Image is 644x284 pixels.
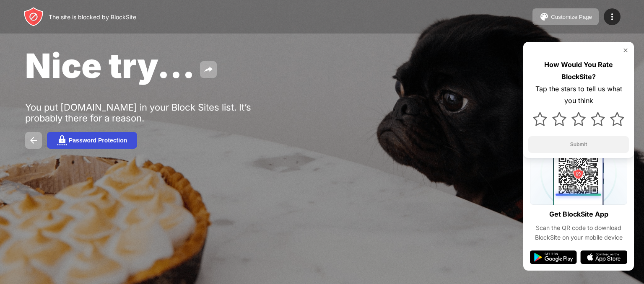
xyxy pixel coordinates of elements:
[591,112,605,126] img: star.svg
[23,7,44,27] img: header-logo.svg
[571,112,586,126] img: star.svg
[25,45,195,86] span: Nice try...
[57,135,67,145] img: password.svg
[49,13,136,21] div: The site is blocked by BlockSite
[539,12,549,22] img: pallet.svg
[622,47,629,54] img: rate-us-close.svg
[551,14,592,20] div: Customize Page
[47,132,137,149] button: Password Protection
[580,250,627,264] img: app-store.svg
[69,137,127,144] div: Password Protection
[607,12,617,22] img: menu-icon.svg
[532,8,599,25] button: Customize Page
[530,250,577,264] img: google-play.svg
[25,102,284,124] div: You put [DOMAIN_NAME] in your Block Sites list. It’s probably there for a reason.
[549,208,608,220] div: Get BlockSite App
[203,65,213,75] img: share.svg
[610,112,624,126] img: star.svg
[528,59,629,83] div: How Would You Rate BlockSite?
[552,112,566,126] img: star.svg
[528,136,629,153] button: Submit
[29,135,39,145] img: back.svg
[533,112,547,126] img: star.svg
[528,83,629,107] div: Tap the stars to tell us what you think
[530,223,627,242] div: Scan the QR code to download BlockSite on your mobile device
